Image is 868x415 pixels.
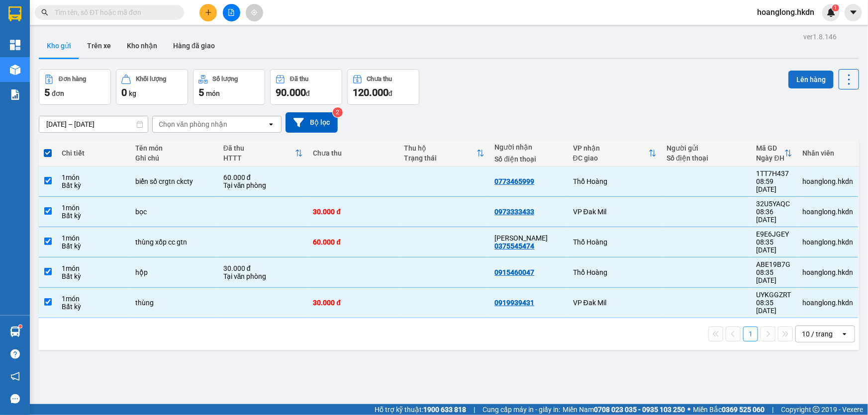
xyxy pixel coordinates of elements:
strong: 0708 023 035 - 0935 103 250 [594,406,685,414]
div: 1 món [62,264,125,272]
div: E9E6JGEY [757,230,792,238]
div: Đã thu [290,76,308,83]
span: caret-down [849,8,858,17]
th: Toggle SortBy [568,140,662,166]
span: ⚪️ [687,408,690,412]
div: 60.000 đ [223,173,303,181]
div: VP Đak Mil [573,208,657,216]
div: Khối lượng [136,76,166,83]
th: Toggle SortBy [218,140,308,166]
div: 0375545474 [494,242,534,250]
span: search [41,9,48,16]
button: aim [246,4,263,21]
div: Bất kỳ [62,303,125,311]
button: Kho gửi [39,34,79,58]
span: đ [306,89,310,97]
svg: open [267,120,275,128]
div: Số điện thoại [667,154,747,162]
span: đơn [52,89,64,97]
button: 1 [743,327,758,341]
button: Đơn hàng5đơn [39,69,111,105]
div: hoanglong.hkdn [802,177,853,185]
button: Hàng đã giao [165,34,223,58]
button: Số lượng5món [193,69,265,105]
div: Chưa thu [367,76,392,83]
div: 1 món [62,173,125,181]
div: UYKGGZRT [757,291,792,299]
div: 0973333433 [494,208,534,216]
div: Mã GD [757,144,784,152]
span: Miền Nam [563,404,685,415]
div: 0915460047 [494,268,534,276]
div: bọc [135,208,213,216]
div: Người gửi [667,144,747,152]
div: Số lượng [213,76,238,83]
sup: 1 [19,325,22,328]
img: logo-vxr [8,6,21,21]
span: file-add [228,9,235,16]
span: Miền Bắc [693,404,765,415]
div: Bất kỳ [62,212,125,220]
div: HTTT [223,154,295,162]
div: Đã thu [223,144,295,152]
button: file-add [223,4,240,21]
button: Chưa thu120.000đ [347,69,419,105]
button: Khối lượng0kg [116,69,188,105]
strong: 1900 633 818 [423,406,466,414]
span: | [474,404,475,415]
div: VP nhận [573,144,649,152]
span: 90.000 [276,86,306,98]
th: Toggle SortBy [752,140,797,166]
button: Bộ lọc [286,112,338,133]
div: 08:59 [DATE] [757,177,792,193]
span: 120.000 [353,86,388,98]
div: Chi tiết [62,149,125,157]
span: đ [388,89,392,97]
div: Thổ Hoàng [573,268,657,276]
div: Đơn hàng [59,76,86,83]
span: Hỗ trợ kỹ thuật: [375,404,466,415]
svg: open [841,330,849,338]
div: thùng [135,299,213,307]
div: 1 món [62,204,125,212]
div: 32U5YAQC [757,200,792,208]
span: hoanglong.hkdn [749,6,822,18]
div: 10 / trang [802,329,833,339]
div: hoanglong.hkdn [802,268,853,276]
div: 0773465999 [494,177,534,185]
div: 08:36 [DATE] [757,208,792,224]
div: ver 1.8.146 [803,31,837,42]
span: question-circle [10,349,20,359]
div: 60.000 đ [313,238,394,246]
div: Số điện thoại [494,155,563,163]
div: Người nhận [494,143,563,151]
span: 1 [834,4,837,11]
div: Tại văn phòng [223,272,303,280]
span: | [772,404,773,415]
span: 5 [44,86,50,98]
span: món [206,89,220,97]
div: Thổ Hoàng [573,238,657,246]
div: 0919939431 [494,299,534,307]
div: ĐC giao [573,154,649,162]
div: biển số crgtn ckcty [135,177,213,185]
sup: 1 [832,4,839,11]
img: warehouse-icon [10,65,20,75]
div: 08:35 [DATE] [757,238,792,254]
div: Thu hộ [404,144,477,152]
div: 30.000 đ [313,208,394,216]
div: Nhân viên [802,149,853,157]
div: Ghi chú [135,154,213,162]
input: Tìm tên, số ĐT hoặc mã đơn [55,7,172,18]
div: 08:35 [DATE] [757,299,792,315]
button: Lên hàng [788,71,834,88]
span: notification [10,372,20,381]
span: aim [251,9,258,16]
div: 08:35 [DATE] [757,268,792,284]
input: Select a date range. [39,116,148,132]
img: warehouse-icon [10,327,20,337]
span: Cung cấp máy in - giấy in: [482,404,560,415]
div: 1 món [62,295,125,303]
div: 1TT7H437 [757,169,792,177]
th: Toggle SortBy [399,140,490,166]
